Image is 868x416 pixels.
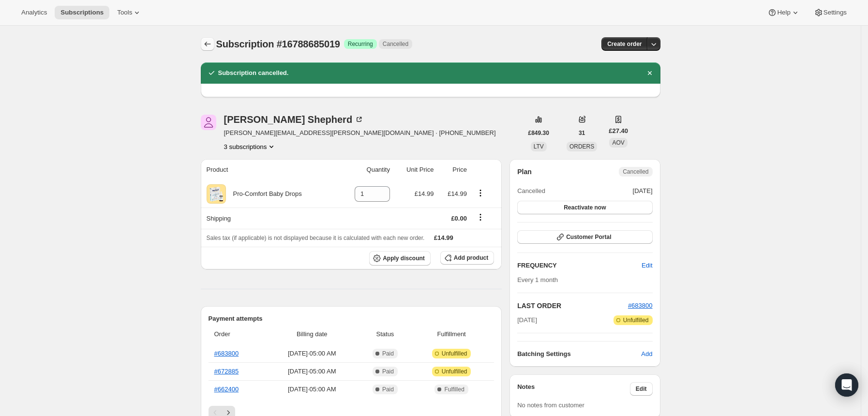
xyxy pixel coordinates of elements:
[636,385,647,393] span: Edit
[269,349,356,358] span: [DATE] · 05:00 AM
[517,186,545,196] span: Cancelled
[383,40,408,48] span: Cancelled
[601,37,647,51] button: Create order
[207,235,425,241] span: Sales tax (if applicable) is not displayed because it is calculated with each new order.
[434,234,453,241] span: £14.99
[226,189,302,199] div: Pro-Comfort Baby Drops
[564,204,606,211] span: Reactivate now
[201,159,339,180] th: Product
[201,37,214,51] button: Subscriptions
[383,254,425,262] span: Apply discount
[517,276,558,283] span: Every 1 month
[517,167,532,177] h2: Plan
[111,6,148,19] button: Tools
[566,233,611,241] span: Customer Portal
[444,386,464,393] span: Fulfilled
[393,159,436,180] th: Unit Price
[436,159,470,180] th: Price
[451,215,467,222] span: £0.00
[777,9,790,16] span: Help
[517,382,630,396] h3: Notes
[15,6,53,19] button: Analytics
[382,386,394,393] span: Paid
[214,350,239,357] a: #683800
[369,251,431,266] button: Apply discount
[636,258,658,273] button: Edit
[21,9,47,16] span: Analytics
[269,385,356,394] span: [DATE] · 05:00 AM
[117,9,132,16] span: Tools
[534,143,544,150] span: LTV
[642,261,652,270] span: Edit
[573,126,591,140] button: 31
[612,139,624,146] span: AOV
[361,329,409,339] span: Status
[214,368,239,375] a: #672885
[415,329,488,339] span: Fulfillment
[517,261,642,270] h2: FREQUENCY
[269,329,356,339] span: Billing date
[382,368,394,375] span: Paid
[517,301,628,311] h2: LAST ORDER
[269,367,356,376] span: [DATE] · 05:00 AM
[517,315,537,325] span: [DATE]
[635,346,658,362] button: Add
[633,186,653,196] span: [DATE]
[628,302,653,309] a: #683800
[415,190,434,197] span: £14.99
[473,212,488,223] button: Shipping actions
[823,9,847,16] span: Settings
[224,115,364,124] div: [PERSON_NAME] Shepherd
[201,115,216,130] span: Kristin Shepherd
[623,168,648,176] span: Cancelled
[214,386,239,393] a: #662400
[628,301,653,311] button: #683800
[348,40,373,48] span: Recurring
[201,208,339,229] th: Shipping
[569,143,594,150] span: ORDERS
[517,349,641,359] h6: Batching Settings
[528,129,549,137] span: £849.30
[835,373,858,397] div: Open Intercom Messenger
[523,126,555,140] button: £849.30
[218,68,289,78] h2: Subscription cancelled.
[641,349,652,359] span: Add
[517,401,584,409] span: No notes from customer
[338,159,392,180] th: Quantity
[209,314,494,324] h2: Payment attempts
[209,324,266,345] th: Order
[643,66,657,80] button: Dismiss notification
[442,350,467,357] span: Unfulfilled
[224,128,496,138] span: [PERSON_NAME][EMAIL_ADDRESS][PERSON_NAME][DOMAIN_NAME] · [PHONE_NUMBER]
[55,6,109,19] button: Subscriptions
[224,142,277,151] button: Product actions
[60,9,104,16] span: Subscriptions
[607,40,642,48] span: Create order
[579,129,585,137] span: 31
[517,230,652,244] button: Customer Portal
[442,368,467,375] span: Unfulfilled
[473,188,488,198] button: Product actions
[207,184,226,204] img: product img
[517,201,652,214] button: Reactivate now
[382,350,394,357] span: Paid
[623,316,649,324] span: Unfulfilled
[609,126,628,136] span: £27.40
[630,382,653,396] button: Edit
[448,190,467,197] span: £14.99
[454,254,488,262] span: Add product
[440,251,494,265] button: Add product
[808,6,853,19] button: Settings
[762,6,806,19] button: Help
[216,39,340,49] span: Subscription #16788685019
